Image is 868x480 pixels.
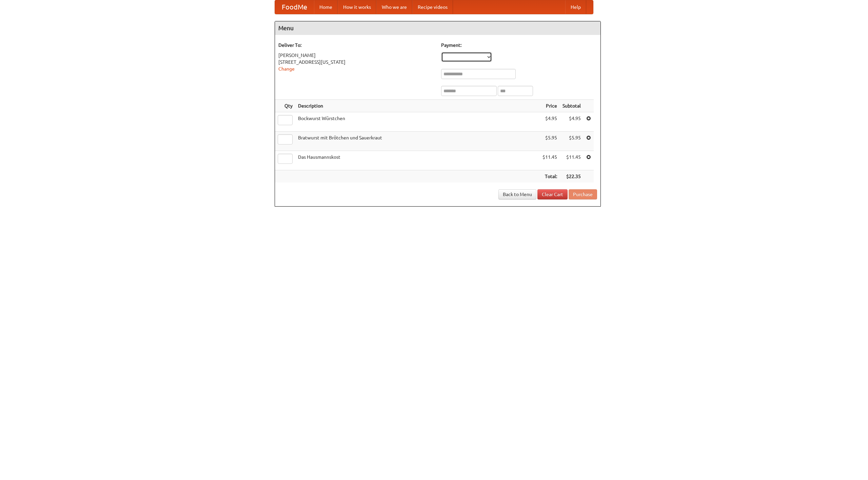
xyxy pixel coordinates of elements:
[540,112,560,132] td: $4.95
[295,132,540,151] td: Bratwurst mit Brötchen und Sauerkraut
[540,170,560,183] th: Total:
[275,0,314,14] a: FoodMe
[275,21,600,35] h4: Menu
[540,151,560,170] td: $11.45
[338,0,376,14] a: How it works
[560,170,584,183] th: $22.35
[569,189,597,199] button: Purchase
[314,0,338,14] a: Home
[565,0,586,14] a: Help
[278,52,434,59] div: [PERSON_NAME]
[278,42,434,49] h5: Deliver To:
[278,59,434,65] div: [STREET_ADDRESS][US_STATE]
[540,100,560,112] th: Price
[537,189,568,199] a: Clear Cart
[441,42,597,49] h5: Payment:
[295,112,540,132] td: Bockwurst Würstchen
[560,151,584,170] td: $11.45
[540,132,560,151] td: $5.95
[560,112,584,132] td: $4.95
[275,100,295,112] th: Qty
[498,189,536,199] a: Back to Menu
[278,66,295,72] a: Change
[412,0,453,14] a: Recipe videos
[560,132,584,151] td: $5.95
[295,151,540,170] td: Das Hausmannskost
[560,100,584,112] th: Subtotal
[376,0,412,14] a: Who we are
[295,100,540,112] th: Description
